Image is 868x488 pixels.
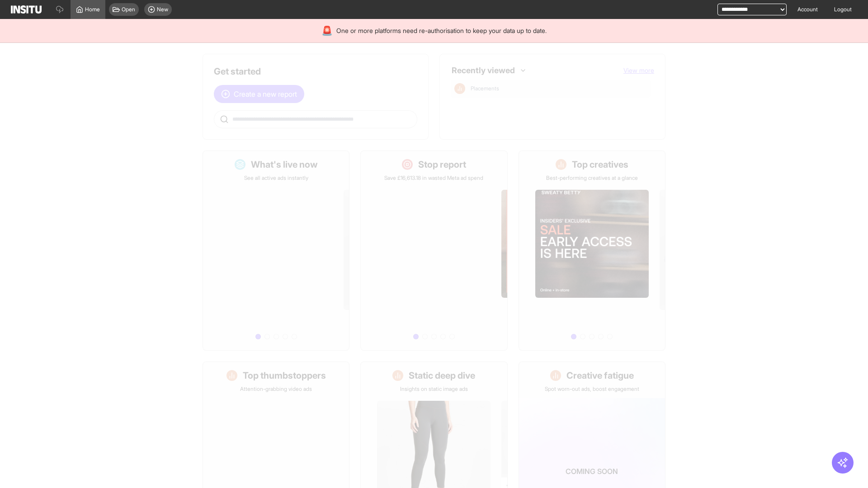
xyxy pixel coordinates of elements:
span: One or more platforms need re-authorisation to keep your data up to date. [336,26,547,35]
img: Logo [11,5,42,14]
div: 🚨 [321,24,333,37]
span: New [157,6,168,13]
span: Open [122,6,135,13]
span: Home [85,6,100,13]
